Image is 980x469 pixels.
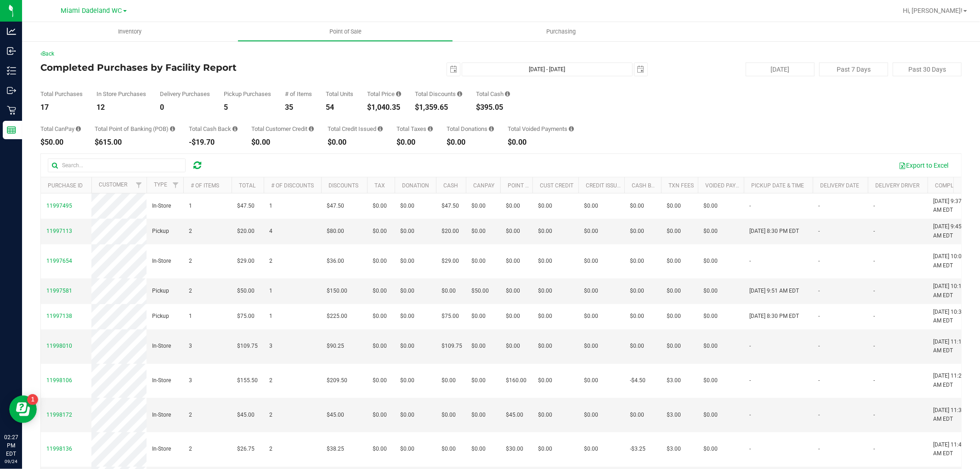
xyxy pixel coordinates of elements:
span: Purchasing [534,28,588,36]
span: $90.25 [327,342,344,350]
span: $3.00 [667,376,681,385]
span: $0.00 [442,376,456,385]
div: Total CanPay [40,126,81,132]
span: $0.00 [538,445,552,453]
span: $0.00 [667,312,681,321]
span: $75.00 [442,312,459,321]
span: $0.00 [400,342,414,350]
span: $45.00 [506,411,523,419]
span: 11998106 [46,377,72,384]
span: $0.00 [400,287,414,295]
span: $0.00 [667,257,681,266]
span: $36.00 [327,257,344,266]
span: $75.00 [237,312,255,321]
span: $0.00 [373,287,387,295]
span: $0.00 [471,411,486,419]
span: $0.00 [703,257,718,266]
inline-svg: Analytics [7,27,16,36]
div: 0 [160,104,210,111]
span: $0.00 [373,227,387,236]
span: $0.00 [471,202,486,210]
div: $50.00 [40,139,81,146]
span: $0.00 [630,411,644,419]
button: Past 7 Days [819,62,888,76]
a: Voided Payment [705,182,751,189]
span: $0.00 [471,312,486,321]
span: 1 [269,202,272,210]
span: $29.00 [442,257,459,266]
span: $0.00 [703,445,718,453]
span: $155.50 [237,376,258,385]
span: $0.00 [373,342,387,350]
iframe: Resource center [9,396,37,423]
span: $3.00 [667,411,681,419]
div: Total Customer Credit [251,126,314,132]
a: Tax [374,182,385,189]
span: 11997654 [46,258,72,264]
span: $0.00 [584,227,598,236]
span: $0.00 [373,312,387,321]
span: $38.25 [327,445,344,453]
span: $0.00 [703,287,718,295]
span: $0.00 [538,287,552,295]
span: [DATE] 11:27 AM EDT [933,372,968,389]
span: [DATE] 9:45 AM EDT [933,222,968,240]
span: - [818,227,820,236]
span: - [873,202,875,210]
span: $45.00 [237,411,255,419]
span: 11997495 [46,203,72,209]
span: 11997138 [46,313,72,319]
i: Sum of the discount values applied to the all purchases in the date range. [457,91,462,97]
span: $0.00 [373,257,387,266]
span: In-Store [152,376,171,385]
span: $0.00 [584,376,598,385]
i: Sum of the successful, non-voided cash payment transactions for all purchases in the date range. ... [505,91,510,97]
span: - [818,287,820,295]
span: - [749,376,751,385]
span: 11997113 [46,228,72,234]
span: - [749,411,751,419]
span: [DATE] 11:39 AM EDT [933,406,968,424]
span: $0.00 [667,227,681,236]
div: Pickup Purchases [224,91,271,97]
span: $0.00 [442,411,456,419]
div: Total Purchases [40,91,83,97]
span: $0.00 [400,312,414,321]
div: Total Price [367,91,401,97]
span: $29.00 [237,257,255,266]
span: $26.75 [237,445,255,453]
span: 2 [269,445,272,453]
span: Inventory [106,28,154,36]
span: $0.00 [703,227,718,236]
button: [DATE] [746,62,815,76]
span: $0.00 [400,257,414,266]
div: -$19.70 [189,139,238,146]
h4: Completed Purchases by Facility Report [40,62,347,73]
i: Sum of all round-up-to-next-dollar total price adjustments for all purchases in the date range. [489,126,494,132]
span: 1 [269,312,272,321]
span: $0.00 [630,257,644,266]
span: 3 [269,342,272,350]
span: Point of Sale [317,28,374,36]
span: [DATE] 8:30 PM EDT [749,227,799,236]
div: $1,040.35 [367,104,401,111]
span: $0.00 [442,287,456,295]
span: $0.00 [471,342,486,350]
span: $0.00 [538,257,552,266]
span: 2 [189,445,192,453]
i: Sum of the successful, non-voided point-of-banking payment transactions, both via payment termina... [170,126,175,132]
span: $0.00 [471,257,486,266]
a: Filter [131,177,147,193]
span: -$4.50 [630,376,646,385]
span: select [634,63,647,76]
span: $50.00 [471,287,489,295]
div: Delivery Purchases [160,91,210,97]
span: - [749,257,751,266]
a: Credit Issued [586,182,624,189]
span: $0.00 [584,287,598,295]
span: 11997581 [46,288,72,294]
span: $0.00 [630,312,644,321]
span: $0.00 [506,287,520,295]
span: - [749,342,751,350]
span: In-Store [152,257,171,266]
